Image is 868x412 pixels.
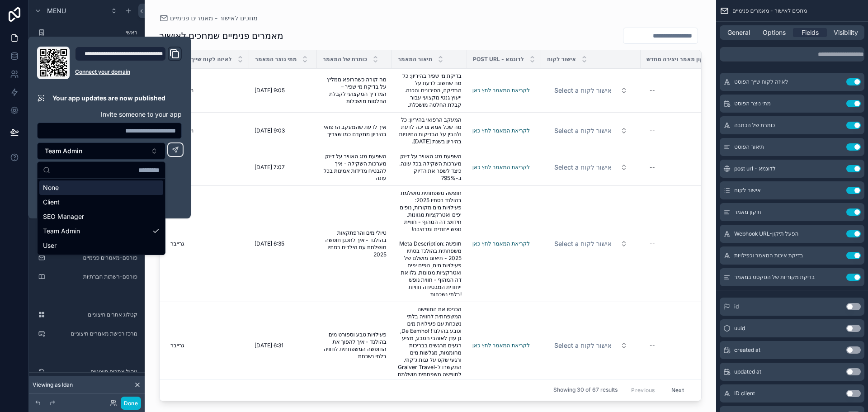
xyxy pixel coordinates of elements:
[159,14,258,23] a: מחכים לאישור - מאמרים פנימיים
[170,240,184,247] span: גרייבר
[650,342,655,349] div: --
[255,127,285,134] span: [DATE] 9:03
[49,311,137,318] label: קטלוג אתרים חיצוניים
[734,187,761,194] span: אישור לקוח
[43,212,84,221] span: SEO Manager
[834,28,858,37] span: Visibility
[734,274,815,281] span: בדיקת מקוריות של הטקסט במאמר
[255,56,297,63] span: מתי נוצר המאמר
[322,229,387,258] a: טיולי מים והרפתקאות בהולנד - איך לתכנן חופשה מושלמת עם הילדים בסתיו 2025
[727,28,750,37] span: General
[547,123,635,139] button: Select Button
[322,76,387,105] a: מה קורה כשהרופא ממליץ על בדיקת מי שפיר – המדריך המקצועי לקבלת החלטות מושכלות
[38,179,165,255] div: Suggestions
[121,397,141,410] button: Done
[547,337,635,354] button: Select Button
[646,160,743,175] a: --
[47,6,66,15] span: Menu
[255,342,283,349] span: [DATE] 6:31
[646,237,743,251] a: --
[322,153,387,182] a: השפעת מזג האוויר על דיוק מערכות השקילה - איך להבטיח מדידות אמינות בכל עונה
[255,342,311,349] a: [DATE] 6:31
[322,331,387,360] a: פעילויות טבע וספורט מים בהולנד - איך להפוך את החופשה המשפחתית לחוויה בלתי נשכחת
[33,381,73,388] span: Viewing as Idan
[734,122,775,129] span: כותרת של הכתבה
[547,82,635,99] button: Select Button
[43,241,57,250] span: User
[43,198,60,207] span: Client
[554,239,612,248] span: Select a אישור לקוח
[171,56,232,63] span: לאיזה לקוח שייך המאמר
[554,86,612,95] span: Select a אישור לקוח
[322,123,387,138] span: איך לדעת שהמעקב הרפואי בהיריון מתקדם כמו שצריך
[547,235,635,252] a: Select Button
[49,368,137,375] label: ניהול אתרים חיצוניים
[170,87,244,94] a: Dr. Erlich
[472,127,536,134] a: לקריאת המאמר לחץ כאן
[547,56,576,63] span: אישור לקוח
[34,308,139,322] a: קטלוג אתרים חיצוניים
[665,383,690,397] button: Next
[547,337,635,354] a: Select Button
[547,159,635,175] button: Select Button
[547,236,635,252] button: Select Button
[732,7,807,14] span: מחכים לאישור - מאמרים פנימיים
[734,230,798,237] span: Webhook URL-הפעל תיקון
[472,87,536,94] a: לקריאת המאמר לחץ כאן
[734,303,739,310] span: id
[34,251,139,265] a: פורסם-מאמרים פנימיים
[646,123,743,138] a: --
[547,159,635,176] a: Select Button
[397,116,462,145] a: המעקב הרפואי בהיריון: כל מה שכל אמא צריכה לדעת ולהבין על הבדיקות החיוניות בהיריון בשנת [DATE].
[646,83,743,98] a: --
[45,147,82,156] span: Team Admin
[650,127,655,134] div: --
[255,87,311,94] a: [DATE] 9:05
[49,273,137,280] label: פורסם-רשתות חברתיות
[170,164,244,171] a: צח אורני
[397,189,462,298] a: חופשה משפחתית מושלמת בהולנד בסתיו 2025: פעילויות מים מקורות, נופים יפים ואטרקציות מגוונות. חידוש:...
[397,306,462,385] a: הכניסו את החופשה המשפחתית לחוויה בלתי נשכחת עם פעילויות מים וטבע בהולנד! De Eemhof, גן עדן לאוהבי...
[554,126,612,135] span: Select a אישור לקוח
[553,387,618,394] span: Showing 30 of 67 results
[734,165,776,172] span: post url - לדוגמא
[255,127,311,134] a: [DATE] 9:03
[34,365,139,379] a: ניהול אתרים חיצוניים
[397,153,462,182] span: השפעת מזג האוויר על דיוק מערכות השקילה בכל עונה. כיצד לשפר את הדיוק ב-95%?
[170,240,244,247] a: גרייבר
[37,110,182,119] p: Invite someone to your app
[650,240,655,247] div: --
[472,164,536,171] a: לקריאת המאמר לחץ כאן
[34,270,139,284] a: פורסם-רשתות חברתיות
[34,232,139,246] a: פורסם-מאמרים חיצוניים
[734,346,760,354] span: created at
[255,164,311,171] a: [DATE] 7:07
[49,29,137,36] label: ראשי
[255,164,285,171] span: [DATE] 7:07
[75,68,182,76] a: Connect your domain
[34,25,139,40] a: ראשי
[255,240,311,247] a: [DATE] 6:35
[52,94,165,103] p: Your app updates are now published
[763,28,786,37] span: Options
[397,72,462,109] a: בדיקת מי שפיר בהיריון: כל מה שחשוב לדעת על הבדיקה, הסיכונים והכנה. ייעוץ גנטי מקצועי עבור קבלת הח...
[547,82,635,99] a: Select Button
[472,342,530,349] a: לקריאת המאמר לחץ כאן
[734,390,755,397] span: ID client
[170,127,244,134] a: Dr. Erlich
[734,100,771,107] span: מתי נוצר הפוסט
[650,87,655,94] div: --
[646,338,743,353] a: --
[170,342,184,349] span: גרייבר
[398,56,432,63] span: תיאור המאמר
[170,342,244,349] a: גרייבר
[49,254,137,261] label: פורסם-מאמרים פנימיים
[255,240,284,247] span: [DATE] 6:35
[472,240,530,247] a: לקריאת המאמר לחץ כאן
[170,14,258,23] span: מחכים לאישור - מאמרים פנימיים
[75,47,182,79] div: Domain and Custom Link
